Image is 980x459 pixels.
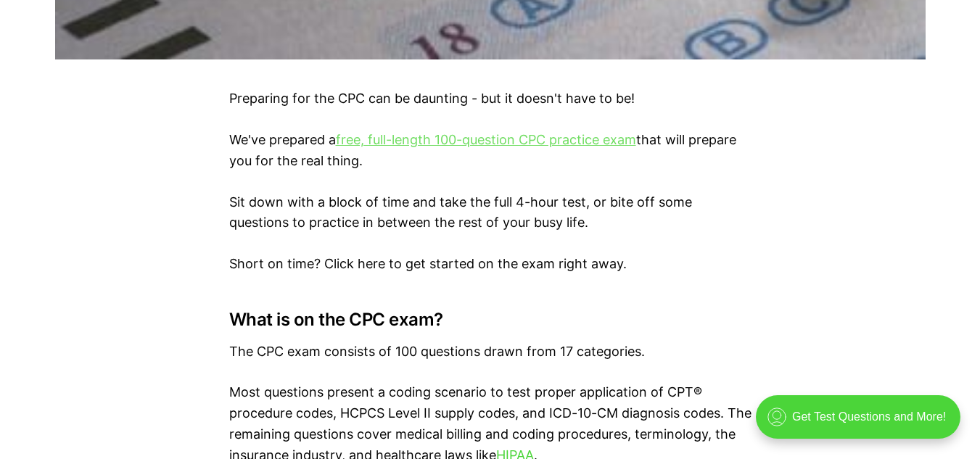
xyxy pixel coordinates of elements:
p: We've prepared a that will prepare you for the real thing. [229,130,752,172]
p: The CPC exam consists of 100 questions drawn from 17 categories. [229,342,752,363]
iframe: portal-trigger [744,388,980,459]
p: Preparing for the CPC can be daunting - but it doesn't have to be! [229,88,752,109]
p: Sit down with a block of time and take the full 4-hour test, or bite off some questions to practi... [229,192,752,234]
a: free, full-length 100-question CPC practice exam [336,132,636,147]
p: Short on time? Click here to get started on the exam right away. [229,254,752,275]
h3: What is on the CPC exam? [229,310,752,330]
